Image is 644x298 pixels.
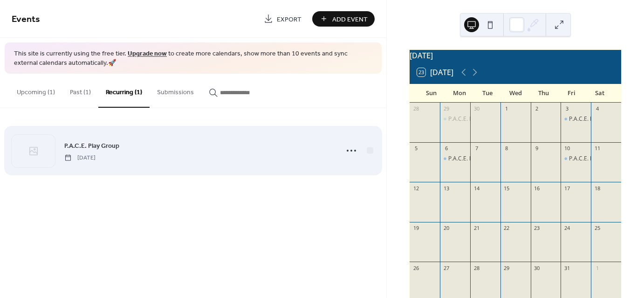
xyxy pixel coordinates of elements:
[150,74,201,107] button: Submissions
[312,11,375,27] button: Add Event
[412,264,419,271] div: 26
[473,105,480,112] div: 30
[563,264,570,271] div: 31
[503,264,510,271] div: 29
[563,185,570,192] div: 17
[445,84,473,103] div: Mon
[503,225,510,232] div: 22
[440,115,470,123] div: P.A.C.E. Play Group
[62,74,98,107] button: Past (1)
[586,84,614,103] div: Sat
[501,84,529,103] div: Wed
[473,185,480,192] div: 14
[443,264,450,271] div: 27
[594,264,601,271] div: 1
[412,105,419,112] div: 28
[534,185,541,192] div: 16
[443,185,450,192] div: 13
[257,11,308,27] a: Export
[503,185,510,192] div: 15
[563,225,570,232] div: 24
[64,153,96,162] span: [DATE]
[448,115,498,123] div: P.A.C.E. Play Group
[448,155,498,163] div: P.A.C.E. Play Group
[443,225,450,232] div: 20
[563,105,570,112] div: 3
[534,105,541,112] div: 2
[12,10,40,28] span: Events
[534,225,541,232] div: 23
[594,105,601,112] div: 4
[561,115,591,123] div: P.A.C.E. Play Group
[443,105,450,112] div: 29
[529,84,557,103] div: Thu
[473,264,480,271] div: 28
[569,155,618,163] div: P.A.C.E. Play Group
[594,185,601,192] div: 18
[440,155,470,163] div: P.A.C.E. Play Group
[503,105,510,112] div: 1
[557,84,585,103] div: Fri
[64,140,119,151] a: P.A.C.E. Play Group
[128,48,167,60] a: Upgrade now
[594,145,601,152] div: 11
[417,84,445,103] div: Sun
[9,74,62,107] button: Upcoming (1)
[443,145,450,152] div: 6
[410,50,621,61] div: [DATE]
[473,84,501,103] div: Tue
[534,145,541,152] div: 9
[473,145,480,152] div: 7
[561,155,591,163] div: P.A.C.E. Play Group
[503,145,510,152] div: 8
[563,145,570,152] div: 10
[277,14,301,24] span: Export
[414,66,457,79] button: 23[DATE]
[594,225,601,232] div: 25
[14,49,372,68] span: This site is currently using the free tier. to create more calendars, show more than 10 events an...
[412,145,419,152] div: 5
[534,264,541,271] div: 30
[98,74,150,108] button: Recurring (1)
[473,225,480,232] div: 21
[64,141,119,151] span: P.A.C.E. Play Group
[412,185,419,192] div: 12
[569,115,618,123] div: P.A.C.E. Play Group
[412,225,419,232] div: 19
[332,14,368,24] span: Add Event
